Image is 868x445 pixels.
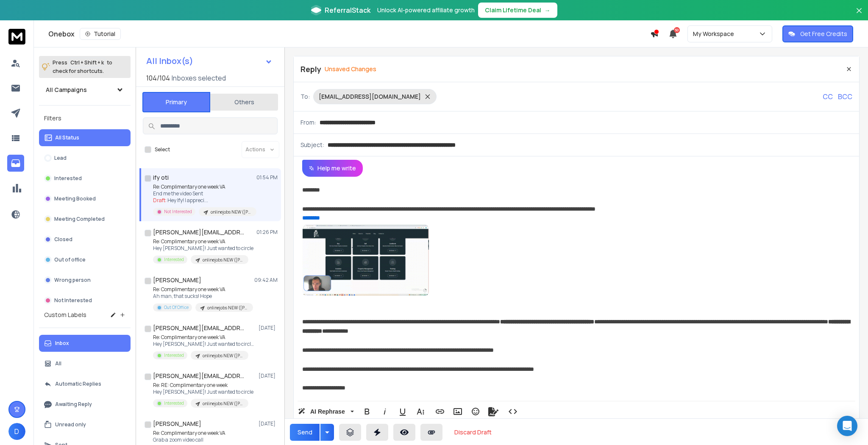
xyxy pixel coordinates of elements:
p: All Status [55,134,79,141]
button: Automatic Replies [39,375,131,392]
h1: All Inbox(s) [146,57,193,65]
p: Unlock AI-powered affiliate growth [377,6,475,14]
button: Insert Link (Ctrl+K) [432,403,448,420]
button: Bold (Ctrl+B) [359,403,375,420]
button: Code View [505,403,521,420]
p: Hey [PERSON_NAME]! Just wanted to circle back [153,341,255,348]
p: Automatic Replies [55,381,101,387]
button: AI Rephrase [296,403,356,420]
button: Tutorial [80,28,121,40]
p: Wrong person [54,277,91,284]
button: Meeting Completed [39,211,131,228]
p: To: [300,92,310,101]
p: [EMAIL_ADDRESS][DOMAIN_NAME] [319,92,421,101]
button: Claim Lifetime Deal→ [478,3,557,18]
p: Re: Complimentary one week VA [153,286,253,293]
button: Not Interested [39,292,131,309]
h3: Filters [39,112,131,124]
p: Meeting Booked [54,195,96,202]
p: Meeting Completed [54,216,105,222]
span: ReferralStack [325,5,370,15]
p: onlinejobs NEW ([PERSON_NAME] add to this one) [207,305,248,311]
button: Inbox [39,335,131,352]
p: Reply [300,63,321,75]
p: Out Of Office [164,304,189,311]
span: 50 [674,27,680,33]
p: Re: Complimentary one week VA [153,334,255,341]
button: D [8,423,25,440]
p: Re: Complimentary one week VA [153,430,248,437]
button: All [39,355,131,372]
span: Draft: [153,197,167,204]
span: Hey Ify! I appreci ... [167,197,208,204]
button: All Inbox(s) [139,53,279,70]
span: AI Rephrase [309,408,347,415]
p: Interested [164,400,184,406]
p: Not Interested [164,209,192,215]
p: CC [823,92,833,102]
button: Close banner [854,5,865,25]
p: Interested [164,352,184,359]
h1: [PERSON_NAME][EMAIL_ADDRESS][DOMAIN_NAME] [153,324,246,332]
p: Unread only [55,421,86,428]
h1: [PERSON_NAME] [153,420,201,428]
button: Lead [39,150,131,167]
p: Lead [54,155,67,161]
p: 09:42 AM [254,277,278,284]
h1: [PERSON_NAME][EMAIL_ADDRESS][DOMAIN_NAME] [153,228,246,236]
p: My Workspace [693,30,737,38]
div: Open Intercom Messenger [837,416,857,436]
p: Awaiting Reply [55,401,92,408]
p: Grab a zoom video call [153,437,248,443]
button: Out of office [39,251,131,268]
p: From: [300,118,316,127]
button: Discard Draft [448,424,498,441]
button: More Text [412,403,428,420]
button: Awaiting Reply [39,396,131,413]
p: Unsaved Changes [325,65,376,73]
p: 01:26 PM [256,229,278,236]
h1: All Campaigns [46,86,87,94]
button: Meeting Booked [39,190,131,207]
p: Re: RE: Complimentary one week [153,382,253,389]
h1: ify oti [153,173,169,182]
button: Help me write [302,160,363,177]
button: Emoticons [467,403,484,420]
button: Wrong person [39,272,131,289]
p: onlinejobs NEW ([PERSON_NAME] add to this one) [203,400,243,407]
span: 104 / 104 [146,73,170,83]
p: Closed [54,236,72,243]
button: All Campaigns [39,81,131,98]
p: Re: Complimentary one week VA [153,184,255,190]
p: Ah man, that sucks! Hope [153,293,253,300]
p: [DATE] [259,420,278,427]
p: 01:54 PM [256,174,278,181]
p: Inbox [55,340,69,347]
button: Send [290,424,320,441]
div: Onebox [48,28,650,40]
p: Interested [164,256,184,263]
button: Insert Image (Ctrl+P) [450,403,466,420]
h1: [PERSON_NAME] [153,276,201,284]
button: Underline (Ctrl+U) [395,403,411,420]
button: Others [210,93,278,111]
label: Select [155,146,170,153]
p: Interested [54,175,82,182]
p: BCC [838,92,852,102]
p: [DATE] [259,373,278,379]
h3: Custom Labels [44,311,86,319]
p: onlinejobs NEW ([PERSON_NAME] add to this one) [203,353,243,359]
p: Get Free Credits [800,30,847,38]
button: Closed [39,231,131,248]
span: Ctrl + Shift + k [69,58,105,67]
h1: [PERSON_NAME][EMAIL_ADDRESS][DOMAIN_NAME] [153,372,246,380]
p: Not Interested [54,297,92,304]
button: Italic (Ctrl+I) [377,403,393,420]
h3: Inboxes selected [172,73,226,83]
p: onlinejobs NEW ([PERSON_NAME] add to this one) [203,257,243,263]
span: → [545,6,551,14]
p: [DATE] [259,325,278,331]
button: Signature [485,403,501,420]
